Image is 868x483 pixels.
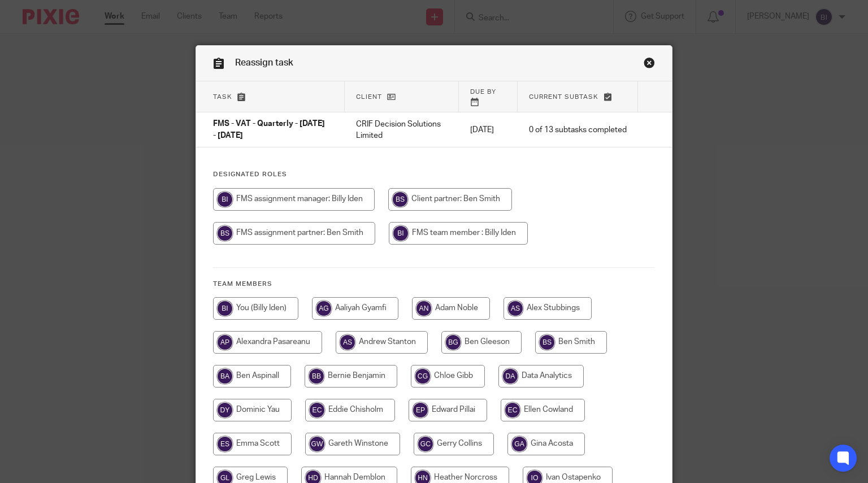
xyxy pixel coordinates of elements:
span: Due by [470,89,496,95]
a: Close this dialog window [644,57,655,72]
p: CRIF Decision Solutions Limited [356,119,448,142]
span: FMS - VAT - Quarterly - [DATE] - [DATE] [213,120,325,140]
h4: Designated Roles [213,170,656,179]
p: [DATE] [470,124,506,136]
span: Client [356,94,382,100]
span: Current subtask [529,94,598,100]
td: 0 of 13 subtasks completed [518,112,638,147]
span: Reassign task [235,58,293,67]
h4: Team members [213,280,656,289]
span: Task [213,94,232,100]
